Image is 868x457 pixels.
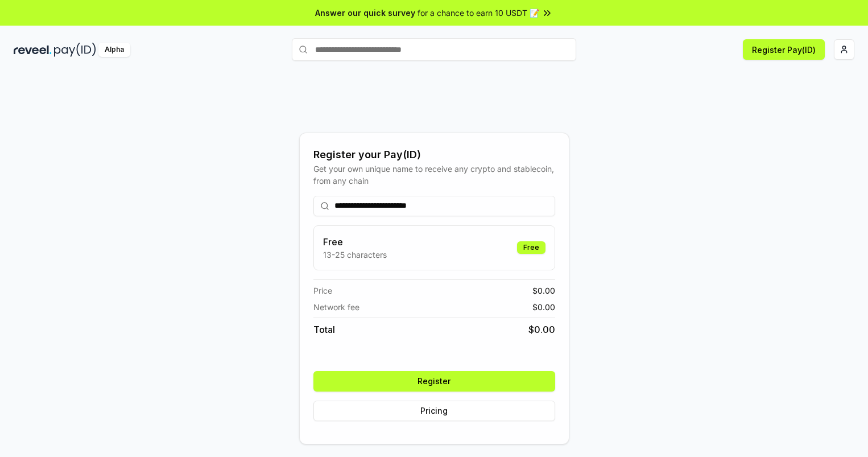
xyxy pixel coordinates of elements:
[517,241,545,254] div: Free
[313,163,555,187] div: Get your own unique name to receive any crypto and stablecoin, from any chain
[323,249,387,261] p: 13-25 characters
[313,371,555,392] button: Register
[418,7,539,19] span: for a chance to earn 10 USDT 📝
[14,43,52,57] img: reveel_dark
[54,43,96,57] img: pay_id
[98,43,130,57] div: Alpha
[313,401,555,421] button: Pricing
[532,301,555,313] span: $ 0.00
[313,323,335,336] span: Total
[323,235,387,249] h3: Free
[315,7,415,19] span: Answer our quick survey
[313,147,555,163] div: Register your Pay(ID)
[313,285,332,297] span: Price
[528,323,555,336] span: $ 0.00
[743,39,825,60] button: Register Pay(ID)
[313,301,359,313] span: Network fee
[532,285,555,297] span: $ 0.00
